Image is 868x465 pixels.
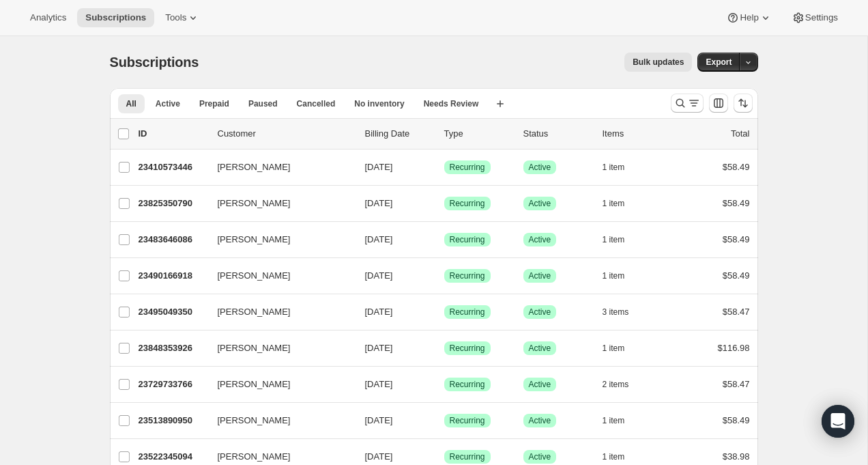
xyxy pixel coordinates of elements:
span: $58.47 [723,379,750,389]
span: [DATE] [365,307,393,317]
button: Help [718,8,780,27]
span: Bulk updates [633,57,684,68]
span: Recurring [450,234,485,245]
span: [PERSON_NAME] [218,341,291,355]
button: Bulk updates [624,53,692,72]
span: Help [740,12,758,23]
span: [DATE] [365,270,393,281]
div: 23490166918[PERSON_NAME][DATE]SuccessRecurringSuccessActive1 item$58.49 [139,266,750,285]
button: Export [697,53,740,72]
span: Analytics [30,12,66,23]
span: 1 item [603,451,625,462]
span: [DATE] [365,451,393,462]
div: Items [603,127,671,141]
span: $58.49 [723,415,750,425]
span: Settings [805,12,838,23]
p: 23495049350 [139,305,207,319]
p: 23522345094 [139,450,207,464]
div: 23495049350[PERSON_NAME][DATE]SuccessRecurringSuccessActive3 items$58.47 [139,302,750,322]
p: Customer [218,127,354,141]
p: 23729733766 [139,378,207,391]
span: 3 items [603,307,629,318]
p: 23490166918 [139,269,207,283]
span: No inventory [354,98,404,109]
button: 1 item [603,158,640,177]
span: 1 item [603,234,625,245]
button: [PERSON_NAME] [209,229,346,251]
button: [PERSON_NAME] [209,156,346,178]
span: 2 items [603,379,629,390]
span: Prepaid [199,98,229,109]
span: Needs Review [424,98,479,109]
button: [PERSON_NAME] [209,265,346,287]
p: 23825350790 [139,197,207,210]
span: 1 item [603,415,625,426]
span: [DATE] [365,198,393,208]
button: Sort the results [734,94,753,113]
span: Active [529,307,551,318]
span: 1 item [603,162,625,173]
button: Search and filter results [671,94,704,113]
button: Tools [157,8,208,27]
button: Subscriptions [77,8,154,27]
span: Active [529,270,551,281]
span: [PERSON_NAME] [218,269,291,283]
span: Active [529,379,551,390]
span: Paused [248,98,278,109]
span: [PERSON_NAME] [218,305,291,319]
button: 1 item [603,194,640,213]
span: [PERSON_NAME] [218,233,291,246]
span: [DATE] [365,162,393,172]
button: Settings [783,8,846,27]
span: Active [156,98,180,109]
span: [PERSON_NAME] [218,378,291,391]
span: [DATE] [365,379,393,389]
span: Recurring [450,198,485,209]
span: $116.98 [718,343,750,353]
span: [PERSON_NAME] [218,450,291,464]
span: $58.49 [723,198,750,208]
span: [PERSON_NAME] [218,160,291,174]
span: 1 item [603,270,625,281]
button: 1 item [603,411,640,430]
span: Active [529,234,551,245]
div: IDCustomerBilling DateTypeStatusItemsTotal [139,127,750,141]
div: 23483646086[PERSON_NAME][DATE]SuccessRecurringSuccessActive1 item$58.49 [139,230,750,249]
span: Recurring [450,162,485,173]
p: 23483646086 [139,233,207,246]
span: Subscriptions [110,55,199,70]
button: 3 items [603,302,644,322]
span: $58.49 [723,162,750,172]
p: Total [731,127,749,141]
span: Tools [165,12,186,23]
span: Recurring [450,451,485,462]
button: [PERSON_NAME] [209,374,346,395]
span: All [126,98,136,109]
span: $58.49 [723,270,750,281]
div: Open Intercom Messenger [822,405,854,438]
span: Active [529,415,551,426]
button: [PERSON_NAME] [209,301,346,323]
button: [PERSON_NAME] [209,337,346,359]
span: Active [529,162,551,173]
div: 23410573446[PERSON_NAME][DATE]SuccessRecurringSuccessActive1 item$58.49 [139,158,750,177]
span: Active [529,451,551,462]
button: Analytics [22,8,74,27]
p: 23410573446 [139,160,207,174]
span: Subscriptions [85,12,146,23]
span: $58.47 [723,307,750,317]
span: Cancelled [297,98,336,109]
span: [DATE] [365,234,393,244]
div: 23825350790[PERSON_NAME][DATE]SuccessRecurringSuccessActive1 item$58.49 [139,194,750,213]
p: Billing Date [365,127,433,141]
span: [DATE] [365,415,393,425]
button: 1 item [603,230,640,249]
p: Status [523,127,592,141]
span: Export [706,57,732,68]
span: Recurring [450,343,485,354]
span: $58.49 [723,234,750,244]
span: Active [529,198,551,209]
span: Recurring [450,307,485,318]
div: 23729733766[PERSON_NAME][DATE]SuccessRecurringSuccessActive2 items$58.47 [139,375,750,394]
span: $38.98 [723,451,750,462]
